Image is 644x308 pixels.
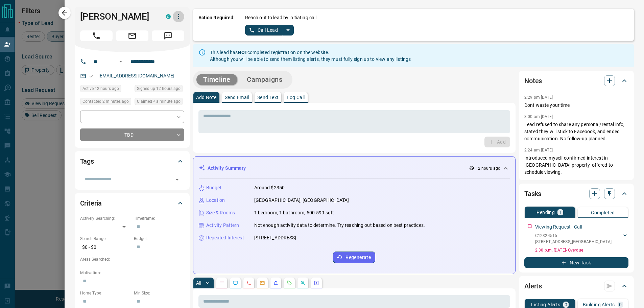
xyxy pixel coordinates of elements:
button: Call Lead [245,25,283,35]
p: Actively Searching: [80,215,130,221]
button: New Task [524,257,628,268]
span: Active 12 hours ago [82,85,119,92]
p: All [196,281,201,285]
div: Tags [80,153,184,169]
button: Regenerate [333,252,375,263]
h2: Tags [80,156,94,167]
p: 12 hours ago [476,165,500,171]
p: Size & Rooms [206,209,235,216]
p: 2:24 am [DATE] [524,148,553,152]
h2: Tasks [524,188,541,199]
div: C12324515[STREET_ADDRESS],[GEOGRAPHIC_DATA] [535,231,628,246]
p: 2:29 pm [DATE] [524,95,553,100]
a: [EMAIL_ADDRESS][DOMAIN_NAME] [98,73,175,78]
p: Activity Pattern [206,222,239,229]
h2: Criteria [80,198,102,209]
div: Fri Aug 15 2025 [135,98,184,107]
div: Fri Aug 15 2025 [135,85,184,94]
p: [STREET_ADDRESS] [254,234,296,241]
svg: Opportunities [300,280,306,286]
h2: Alerts [524,281,542,291]
svg: Lead Browsing Activity [233,280,238,286]
h1: [PERSON_NAME] [80,11,156,22]
div: Fri Aug 15 2025 [80,98,131,107]
div: condos.ca [166,14,171,19]
svg: Agent Actions [314,280,319,286]
svg: Email Valid [89,74,94,78]
div: TBD [80,128,184,141]
span: Signed up 12 hours ago [137,85,181,92]
p: Motivation: [80,270,184,276]
svg: Calls [246,280,252,286]
p: Action Required: [198,14,235,35]
p: Log Call [287,95,305,100]
p: 2:30 p.m. [DATE] - Overdue [535,247,628,253]
p: [STREET_ADDRESS] , [GEOGRAPHIC_DATA] [535,239,612,245]
p: Min Size: [134,290,184,296]
p: Not enough activity data to determine. Try reaching out based on best practices. [254,222,425,229]
p: C12324515 [535,233,612,239]
p: Activity Summary [208,165,246,172]
p: 3:00 am [DATE] [524,114,553,119]
div: Activity Summary12 hours ago [199,162,510,174]
svg: Requests [287,280,292,286]
p: 0 [565,302,567,307]
span: Contacted 2 minutes ago [82,98,129,105]
h2: Notes [524,75,542,86]
div: Alerts [524,278,628,294]
span: Call [80,30,113,41]
p: 1 [559,210,562,215]
div: Criteria [80,195,184,211]
button: Campaigns [240,74,289,85]
p: 1 bedroom, 1 bathroom, 500-599 sqft [254,209,334,216]
p: [GEOGRAPHIC_DATA], [GEOGRAPHIC_DATA] [254,197,349,204]
span: Email [116,30,148,41]
span: Message [152,30,184,41]
p: Budget [206,184,222,191]
svg: Emails [260,280,265,286]
div: Notes [524,73,628,89]
p: Viewing Request - Call [535,223,582,231]
p: Home Type: [80,290,130,296]
p: Completed [591,210,615,215]
p: Add Note [196,95,217,100]
button: Timeline [196,74,238,85]
p: Repeated Interest [206,234,244,241]
p: $0 - $0 [80,242,130,253]
div: split button [245,25,294,35]
p: Dont waste your time [524,102,628,109]
p: Location [206,197,225,204]
svg: Listing Alerts [273,280,279,286]
p: Listing Alerts [531,302,560,307]
p: Around $2350 [254,184,285,191]
p: Building Alerts [583,302,615,307]
strong: NOT [238,50,247,55]
button: Open [172,175,182,184]
p: Budget: [134,236,184,242]
button: Open [117,57,125,66]
p: Lead refused to share any personal/rental info, stated they will stick to Facebook, and ended com... [524,121,628,142]
svg: Notes [219,280,224,286]
div: This lead has completed registration on the website. Although you will be able to send them listi... [210,46,411,65]
p: Send Text [257,95,279,100]
p: Timeframe: [134,215,184,221]
p: Search Range: [80,236,130,242]
p: Pending [536,210,555,215]
p: Send Email [225,95,249,100]
p: Reach out to lead by initiating call [245,14,317,21]
div: Tasks [524,186,628,202]
p: Introduced myself confirmed interest in [GEOGRAPHIC_DATA] property, offered to schedule viewing. [524,155,628,176]
span: Claimed < a minute ago [137,98,181,105]
p: Areas Searched: [80,256,184,262]
div: Fri Aug 15 2025 [80,85,131,94]
p: 0 [619,302,622,307]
